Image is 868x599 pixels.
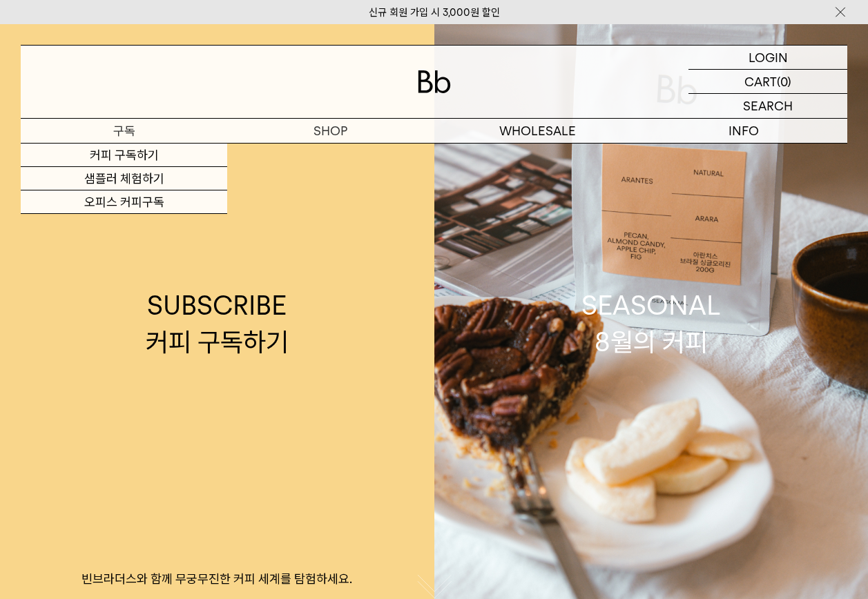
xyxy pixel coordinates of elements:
div: SEASONAL 8월의 커피 [581,287,721,360]
p: SEARCH [743,94,793,118]
a: SHOP [227,119,434,143]
p: INFO [641,119,847,143]
a: 오피스 커피구독 [21,190,227,214]
a: LOGIN [688,46,847,70]
a: CART (0) [688,70,847,94]
div: SUBSCRIBE 커피 구독하기 [146,287,289,360]
img: 로고 [418,70,451,93]
p: (0) [777,70,791,93]
p: LOGIN [749,46,788,69]
p: CART [744,70,777,93]
a: 신규 회원 가입 시 3,000원 할인 [369,6,500,19]
a: 커피 구독하기 [21,144,227,167]
p: WHOLESALE [434,119,641,143]
a: 구독 [21,119,227,143]
a: 샘플러 체험하기 [21,167,227,190]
